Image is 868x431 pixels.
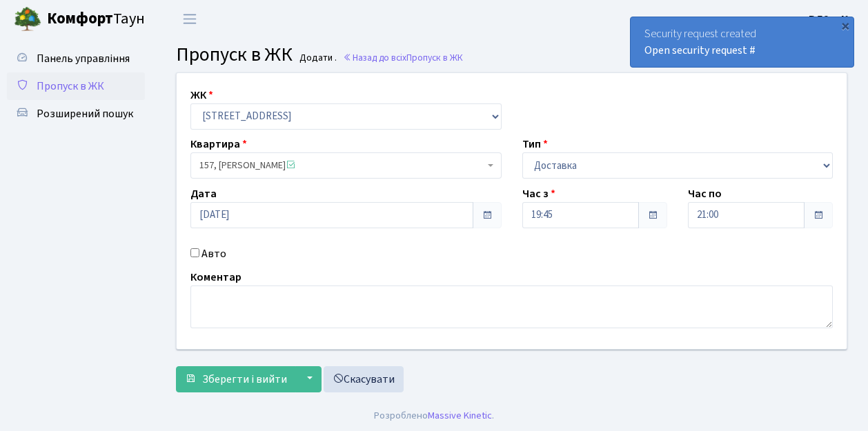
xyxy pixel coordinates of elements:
[199,159,484,172] span: 157, Руденко Євген Олександрович <span class='la la-check-square text-success'></span>
[324,366,404,392] a: Скасувати
[190,136,247,152] label: Квартира
[809,11,851,28] a: ВЛ2 -. К.
[838,19,852,32] div: ×
[297,52,337,64] small: Додати .
[190,269,241,285] label: Коментар
[644,43,756,58] a: Open security request #
[631,17,854,67] div: Security request created
[7,45,145,72] a: Панель управління
[176,366,296,392] button: Зберегти і вийти
[7,72,145,100] a: Пропуск в ЖК
[47,8,113,30] b: Комфорт
[37,106,133,121] span: Розширений пошук
[14,6,41,33] img: logo.png
[190,87,213,103] label: ЖК
[176,41,293,68] span: Пропуск в ЖК
[343,51,463,64] a: Назад до всіхПропуск в ЖК
[190,186,217,202] label: Дата
[7,100,145,128] a: Розширений пошук
[201,245,226,262] label: Авто
[172,8,207,30] button: Переключити навігацію
[202,372,287,387] span: Зберегти і вийти
[47,8,145,31] span: Таун
[522,136,548,152] label: Тип
[406,51,463,64] span: Пропуск в ЖК
[37,51,130,66] span: Панель управління
[522,186,555,202] label: Час з
[809,12,851,27] b: ВЛ2 -. К.
[374,408,494,423] div: Розроблено .
[428,408,492,423] a: Massive Kinetic
[688,186,722,202] label: Час по
[190,152,502,179] span: 157, Руденко Євген Олександрович <span class='la la-check-square text-success'></span>
[37,79,104,94] span: Пропуск в ЖК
